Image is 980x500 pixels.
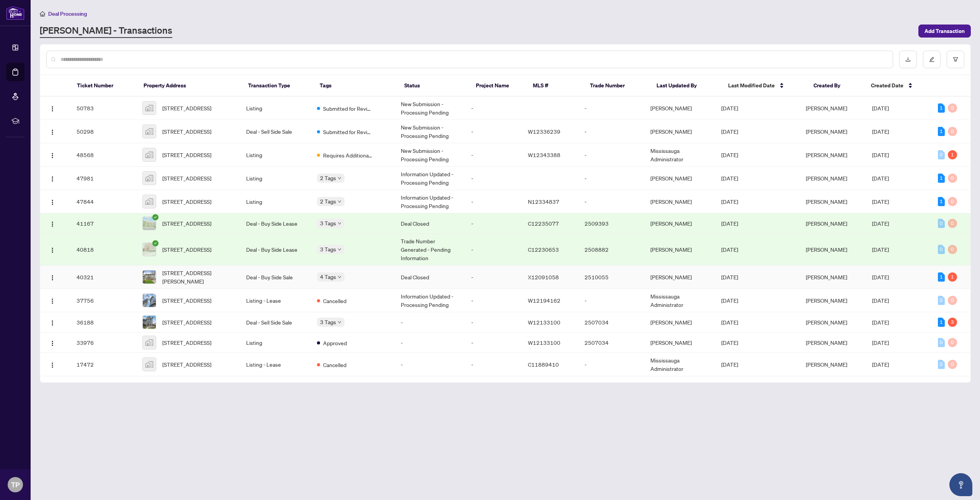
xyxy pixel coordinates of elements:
[46,294,59,307] button: Logo
[948,318,957,327] div: 3
[528,297,560,304] span: W12194162
[578,190,644,213] td: -
[721,319,738,326] span: [DATE]
[395,333,465,353] td: -
[938,174,945,183] div: 1
[240,190,311,213] td: Listing
[721,105,738,111] span: [DATE]
[143,195,156,208] img: thumbnail-img
[323,339,347,347] span: Approved
[398,75,470,97] th: Status
[70,143,136,167] td: 48568
[70,97,136,120] td: 50783
[49,340,56,346] img: Logo
[938,296,945,305] div: 0
[137,75,242,97] th: Property Address
[152,240,158,246] span: check-circle
[807,75,864,97] th: Created By
[948,219,957,228] div: 0
[162,151,211,159] span: [STREET_ADDRESS]
[46,316,59,328] button: Logo
[578,120,644,143] td: -
[644,97,715,120] td: [PERSON_NAME]
[948,197,957,206] div: 0
[323,297,346,305] span: Cancelled
[143,125,156,138] img: thumbnail-img
[465,97,522,120] td: -
[806,339,847,346] span: [PERSON_NAME]
[948,296,957,305] div: 0
[721,175,738,182] span: [DATE]
[162,318,211,326] span: [STREET_ADDRESS]
[644,289,715,312] td: Mississauga Administrator
[528,339,560,346] span: W12133100
[644,167,715,190] td: [PERSON_NAME]
[48,10,87,17] span: Deal Processing
[143,270,156,284] img: thumbnail-img
[872,246,889,253] span: [DATE]
[143,217,156,230] img: thumbnail-img
[721,274,738,280] span: [DATE]
[240,353,311,376] td: Listing - Lease
[872,198,889,205] span: [DATE]
[721,128,738,135] span: [DATE]
[70,234,136,266] td: 40818
[806,175,847,182] span: [PERSON_NAME]
[6,6,24,20] img: logo
[395,143,465,167] td: New Submission - Processing Pending
[806,319,847,326] span: [PERSON_NAME]
[528,128,560,135] span: W12336239
[806,246,847,253] span: [PERSON_NAME]
[46,149,59,161] button: Logo
[644,234,715,266] td: [PERSON_NAME]
[721,220,738,227] span: [DATE]
[470,75,527,97] th: Project Name
[528,319,560,326] span: W12133100
[938,360,945,369] div: 0
[938,103,945,113] div: 1
[918,25,971,38] button: Add Transaction
[899,51,917,68] button: download
[938,318,945,327] div: 1
[721,361,738,368] span: [DATE]
[240,167,311,190] td: Listing
[872,220,889,227] span: [DATE]
[395,353,465,376] td: -
[721,297,738,304] span: [DATE]
[395,190,465,213] td: Information Updated - Processing Pending
[465,120,522,143] td: -
[644,312,715,333] td: [PERSON_NAME]
[70,266,136,289] td: 40321
[240,120,311,143] td: Deal - Sell Side Sale
[323,151,373,159] span: Requires Additional Docs
[948,103,957,113] div: 0
[143,336,156,349] img: thumbnail-img
[162,269,234,285] span: [STREET_ADDRESS][PERSON_NAME]
[872,339,889,346] span: [DATE]
[872,297,889,304] span: [DATE]
[644,190,715,213] td: [PERSON_NAME]
[162,219,211,228] span: [STREET_ADDRESS]
[872,175,889,182] span: [DATE]
[46,195,59,208] button: Logo
[644,213,715,234] td: [PERSON_NAME]
[528,151,560,158] span: W12343388
[70,120,136,143] td: 50298
[338,200,341,203] span: down
[46,102,59,114] button: Logo
[947,51,964,68] button: filter
[938,338,945,347] div: 0
[162,360,211,369] span: [STREET_ADDRESS]
[240,213,311,234] td: Deal - Buy Side Lease
[528,246,559,253] span: C12230653
[46,125,59,138] button: Logo
[923,51,941,68] button: edit
[938,127,945,136] div: 1
[320,272,336,281] span: 4 Tags
[162,197,211,206] span: [STREET_ADDRESS]
[872,151,889,158] span: [DATE]
[46,271,59,283] button: Logo
[71,75,137,97] th: Ticket Number
[938,197,945,206] div: 1
[528,274,559,280] span: X12091058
